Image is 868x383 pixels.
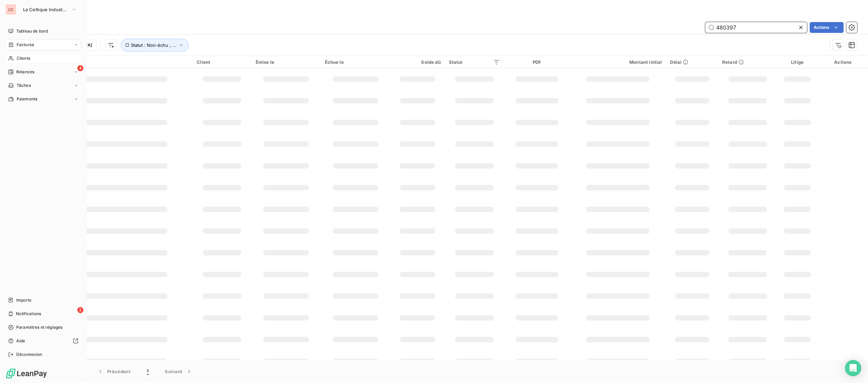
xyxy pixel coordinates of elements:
[16,338,25,344] span: Aide
[5,368,47,379] img: Logo LeanPay
[17,55,30,61] span: Clients
[5,336,81,346] a: Aide
[16,297,31,303] span: Imports
[23,7,68,12] span: La Celtique Industrielle
[5,53,81,64] a: Clients
[16,311,41,317] span: Notifications
[5,39,81,50] a: Factures
[77,307,83,313] span: 2
[822,59,864,65] div: Actions
[5,94,81,104] a: Paiements
[574,59,662,65] div: Montant initial
[5,66,81,77] a: 4Relances
[139,364,157,379] button: 1
[325,59,387,65] div: Échue le
[508,59,565,65] div: PDF
[147,368,149,375] span: 1
[810,22,844,33] button: Actions
[670,59,714,65] div: Délai
[845,360,861,376] div: Open Intercom Messenger
[256,59,317,65] div: Émise le
[16,351,42,358] span: Déconnexion
[17,96,37,102] span: Paiements
[157,364,201,379] button: Suivant
[449,59,500,65] div: Statut
[17,42,34,48] span: Factures
[17,82,31,89] span: Tâches
[5,80,81,91] a: Tâches
[77,65,83,71] span: 4
[89,364,139,379] button: Précédent
[394,59,440,65] div: Solde dû
[16,28,48,34] span: Tableau de bord
[16,324,62,330] span: Paramètres et réglages
[5,26,81,37] a: Tableau de bord
[722,59,773,65] div: Retard
[5,295,81,306] a: Imports
[131,42,176,48] span: Statut : Non-échu , ...
[5,4,16,15] div: LC
[705,22,807,33] input: Rechercher
[781,59,813,65] div: Litige
[5,322,81,333] a: Paramètres et réglages
[16,69,34,75] span: Relances
[121,39,189,52] button: Statut : Non-échu , ...
[197,59,248,65] div: Client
